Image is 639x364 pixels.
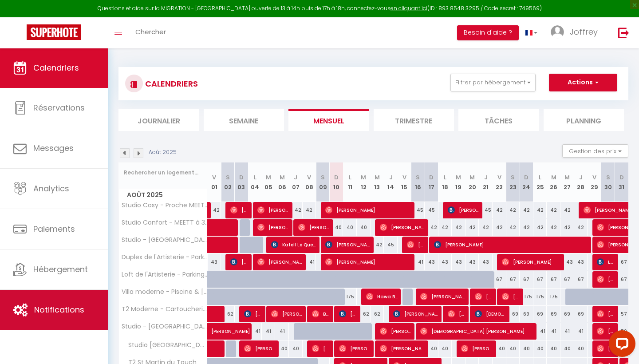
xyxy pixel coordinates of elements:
button: Actions [549,74,617,91]
th: 11 [343,162,357,202]
div: 42 [493,202,506,218]
span: [PERSON_NAME] [271,305,303,322]
div: 43 [479,254,493,270]
img: ... [551,25,564,39]
li: Journalier [118,109,199,131]
span: [PERSON_NAME] [244,340,276,357]
abbr: S [321,173,325,182]
span: [PERSON_NAME] [380,323,412,340]
button: Filtrer par hébergement [450,74,536,91]
div: 40 [560,340,574,357]
span: Studio [GEOGRAPHIC_DATA] [120,340,209,350]
span: Calendriers [33,62,79,73]
li: Semaine [204,109,284,131]
span: [PERSON_NAME] [597,323,615,340]
abbr: S [606,173,610,182]
th: 21 [479,162,493,202]
div: 175 [343,289,357,305]
div: 40 [438,340,452,357]
a: en cliquant ici [390,4,427,12]
div: 67 [615,254,628,270]
abbr: D [524,173,529,182]
span: Loan Clochard [597,253,615,270]
li: Tâches [458,109,539,131]
div: 42 [289,202,303,218]
abbr: L [539,173,541,182]
span: [PERSON_NAME] [597,340,615,357]
div: 43 [438,254,452,270]
th: 08 [303,162,316,202]
div: 42 [520,219,533,236]
div: 41 [547,323,560,340]
th: 29 [588,162,601,202]
img: Super Booking [27,24,81,40]
th: 13 [371,162,384,202]
span: [PERSON_NAME] [312,340,330,357]
abbr: D [334,173,339,182]
li: Trimestre [374,109,454,131]
div: 40 [493,340,506,357]
th: 04 [248,162,262,202]
div: 41 [275,323,289,340]
span: Studio - [GEOGRAPHIC_DATA] [120,237,209,243]
th: 02 [221,162,235,202]
div: 42 [547,219,560,236]
th: 12 [357,162,371,202]
a: ... Joffrey [544,17,609,48]
span: [PERSON_NAME] [420,288,466,305]
div: 42 [560,219,574,236]
div: 67 [560,271,574,288]
div: 62 [371,306,384,322]
span: Studio Confort - MEETT à 300m [120,219,209,226]
abbr: J [579,173,583,182]
span: Bérenger [PERSON_NAME] [312,305,330,322]
div: 42 [520,202,533,218]
span: [PERSON_NAME] [325,202,412,218]
input: Rechercher un logement... [124,165,202,181]
th: 20 [465,162,479,202]
div: 42 [465,219,479,236]
th: 06 [275,162,289,202]
div: 41 [303,254,316,270]
p: Août 2025 [149,148,177,157]
abbr: M [280,173,285,182]
span: [DEMOGRAPHIC_DATA] [PERSON_NAME] [420,323,535,340]
span: [PERSON_NAME] [475,288,493,305]
abbr: V [497,173,501,182]
abbr: M [469,173,475,182]
abbr: D [239,173,244,182]
th: 16 [411,162,425,202]
span: Paiements [33,223,75,234]
div: 40 [425,340,438,357]
div: 40 [357,219,371,236]
span: [PERSON_NAME] [298,219,330,236]
span: [PERSON_NAME] [325,253,412,270]
h3: CALENDRIERS [143,74,198,94]
span: [PERSON_NAME] [380,340,426,357]
iframe: LiveChat chat widget [602,327,639,364]
div: 40 [330,219,343,236]
button: Besoin d'aide ? [457,25,519,40]
div: 69 [506,306,520,322]
div: 42 [506,202,520,218]
abbr: V [212,173,216,182]
div: 41 [411,254,425,270]
div: 175 [547,289,560,305]
abbr: M [564,173,570,182]
span: [PERSON_NAME] [325,236,371,253]
div: 67 [574,271,588,288]
abbr: J [389,173,393,182]
th: 31 [615,162,628,202]
button: Gestion des prix [562,144,628,158]
span: [PERSON_NAME] [461,340,493,357]
span: Joffrey [570,26,598,37]
div: 40 [547,340,560,357]
span: [PERSON_NAME] [597,305,615,322]
span: Chercher [135,27,166,36]
span: [PERSON_NAME] [393,305,439,322]
abbr: M [551,173,556,182]
th: 07 [289,162,303,202]
span: Messages [33,142,74,154]
th: 23 [506,162,520,202]
th: 26 [547,162,560,202]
